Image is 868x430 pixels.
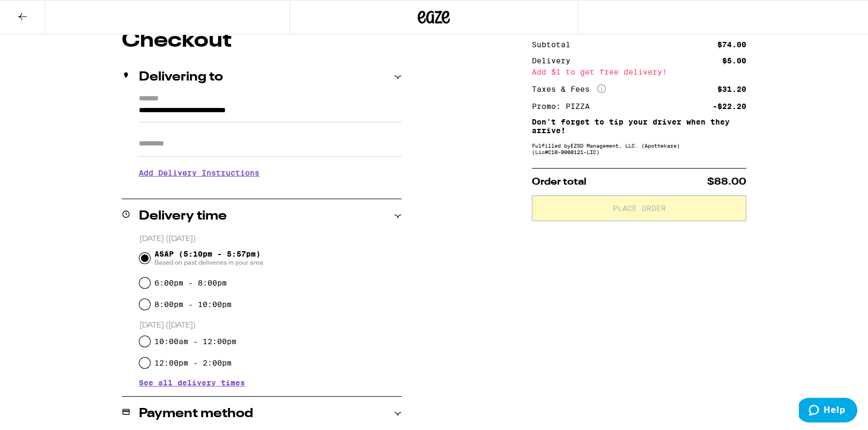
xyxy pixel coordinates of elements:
[139,379,245,387] button: See all delivery times
[139,71,223,84] h2: Delivering to
[139,161,402,185] h3: Add Delivery Instructions
[532,68,746,76] div: Add $1 to get free delivery!
[139,185,402,194] p: We'll contact you at [PHONE_NUMBER] when we arrive
[139,320,402,331] p: [DATE] ([DATE])
[154,359,232,367] label: 12:00pm - 2:00pm
[717,85,746,93] div: $31.20
[122,30,402,52] h1: Checkout
[154,258,263,267] span: Based on past deliveries in your area
[532,57,578,64] div: Delivery
[532,103,597,110] div: Promo: PIZZA
[532,84,606,94] div: Taxes & Fees
[154,279,227,287] label: 6:00pm - 8:00pm
[532,142,746,155] div: Fulfilled by EZSD Management, LLC. (Apothekare) (Lic# C10-0000121-LIC )
[717,41,746,48] div: $74.00
[532,177,587,187] span: Order total
[532,41,578,48] div: Subtotal
[532,118,746,135] p: Don't forget to tip your driver when they arrive!
[154,250,263,267] span: ASAP (5:10pm - 5:57pm)
[139,407,253,420] h2: Payment method
[707,177,746,187] span: $88.00
[713,103,746,110] div: -$22.20
[799,398,857,425] iframe: Opens a widget where you can find more information
[154,337,236,346] label: 10:00am - 12:00pm
[613,205,666,212] span: Place Order
[139,234,402,244] p: [DATE] ([DATE])
[139,210,227,223] h2: Delivery time
[154,300,232,309] label: 8:00pm - 10:00pm
[532,195,746,221] button: Place Order
[722,57,746,64] div: $5.00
